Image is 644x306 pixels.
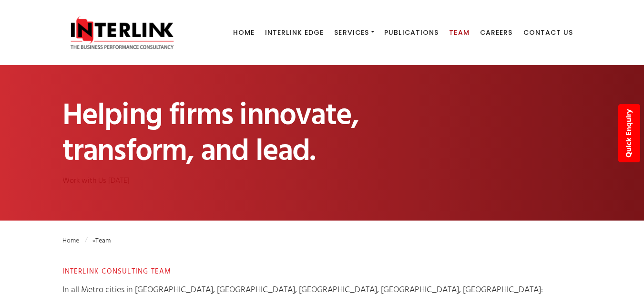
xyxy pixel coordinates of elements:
[62,98,410,170] h1: Helping firms innovate, transform, and lead.
[62,284,582,297] h5: In all Metro cities in [GEOGRAPHIC_DATA], [GEOGRAPHIC_DATA], [GEOGRAPHIC_DATA], [GEOGRAPHIC_DATA]...
[62,235,111,246] span: »
[480,28,513,37] span: Careers
[384,28,439,37] span: Publications
[95,235,111,246] strong: Team
[62,266,172,277] span: INTERLINK CONSULTING TEAM
[62,15,182,50] img: Interlink Consultancy
[334,28,369,37] span: Services
[523,28,573,37] span: Contact Us
[449,28,469,37] span: Team
[618,104,640,162] a: Quick Enquiry
[265,28,324,37] span: Interlink Edge
[62,235,87,246] a: Home
[233,28,255,37] span: Home
[62,175,130,187] a: Work with Us [DATE]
